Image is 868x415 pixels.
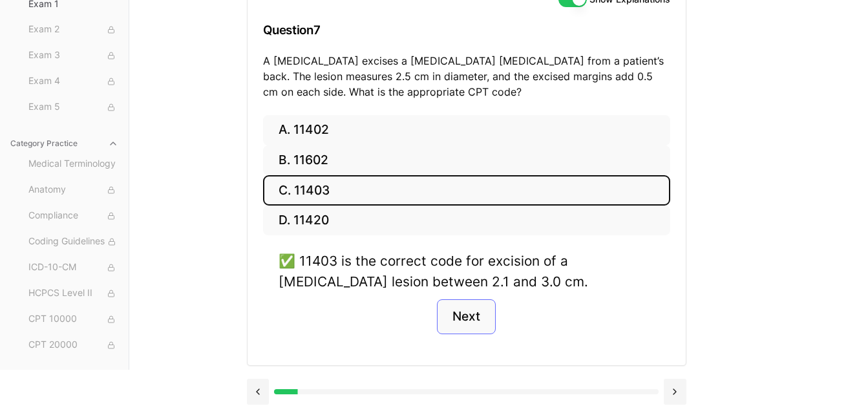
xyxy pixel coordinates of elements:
button: CPT 10000 [23,309,123,330]
h3: Question 7 [263,11,670,49]
span: CPT 20000 [28,338,118,352]
span: Exam 4 [28,74,118,89]
button: Compliance [23,206,123,226]
button: A. 11402 [263,115,670,145]
button: Exam 5 [23,97,123,118]
button: HCPCS Level II [23,283,123,304]
span: ICD-10-CM [28,261,118,275]
div: ✅ 11403 is the correct code for excision of a [MEDICAL_DATA] lesion between 2.1 and 3.0 cm. [279,251,655,291]
span: Coding Guidelines [28,235,118,249]
span: Exam 3 [28,48,118,63]
span: Exam 5 [28,100,118,114]
button: Anatomy [23,180,123,200]
button: D. 11420 [263,206,670,236]
button: Coding Guidelines [23,231,123,252]
span: Exam 2 [28,23,118,37]
button: Exam 4 [23,71,123,92]
button: Exam 3 [23,45,123,66]
button: Next [437,299,496,334]
p: A [MEDICAL_DATA] excises a [MEDICAL_DATA] [MEDICAL_DATA] from a patient’s back. The lesion measur... [263,53,670,100]
button: Medical Terminology [23,154,123,175]
span: Anatomy [28,183,118,197]
span: Medical Terminology [28,157,118,171]
button: C. 11403 [263,175,670,206]
button: Exam 2 [23,19,123,40]
button: B. 11602 [263,145,670,176]
span: HCPCS Level II [28,286,118,301]
span: Compliance [28,209,118,223]
button: ICD-10-CM [23,257,123,278]
button: Category Practice [5,133,123,154]
button: CPT 20000 [23,335,123,356]
span: CPT 10000 [28,312,118,326]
